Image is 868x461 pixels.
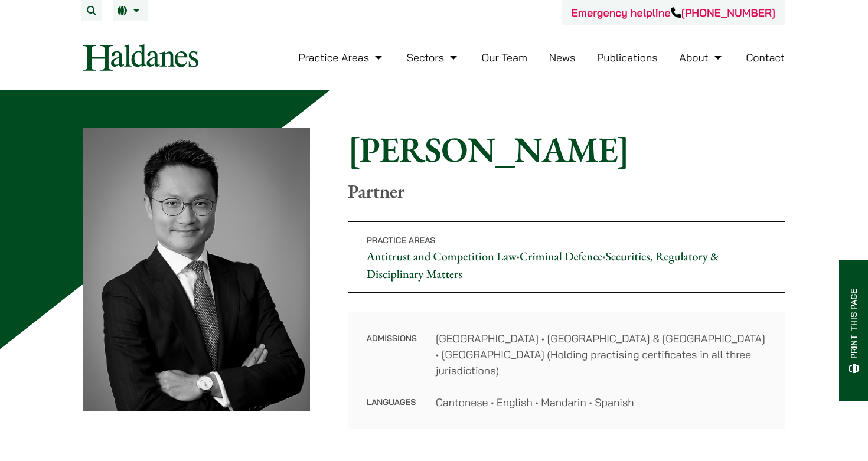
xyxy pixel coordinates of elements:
[679,51,724,64] a: About
[436,394,766,410] dd: Cantonese • English • Mandarin • Spanish
[348,128,785,171] h1: [PERSON_NAME]
[482,51,527,64] a: Our Team
[367,249,517,264] a: Antitrust and Competition Law
[549,51,576,64] a: News
[348,180,785,202] p: Partner
[597,51,658,64] a: Publications
[572,6,775,19] a: Emergency helpline[PHONE_NUMBER]
[407,51,460,64] a: Sectors
[83,44,198,71] img: Logo of Haldanes
[520,249,602,264] a: Criminal Defence
[367,235,436,246] span: Practice Areas
[367,331,417,394] dt: Admissions
[298,51,385,64] a: Practice Areas
[436,331,766,378] dd: [GEOGRAPHIC_DATA] • [GEOGRAPHIC_DATA] & [GEOGRAPHIC_DATA] • [GEOGRAPHIC_DATA] (Holding practising...
[348,221,785,293] p: • •
[367,394,417,410] dt: Languages
[746,51,785,64] a: Contact
[118,6,143,15] a: EN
